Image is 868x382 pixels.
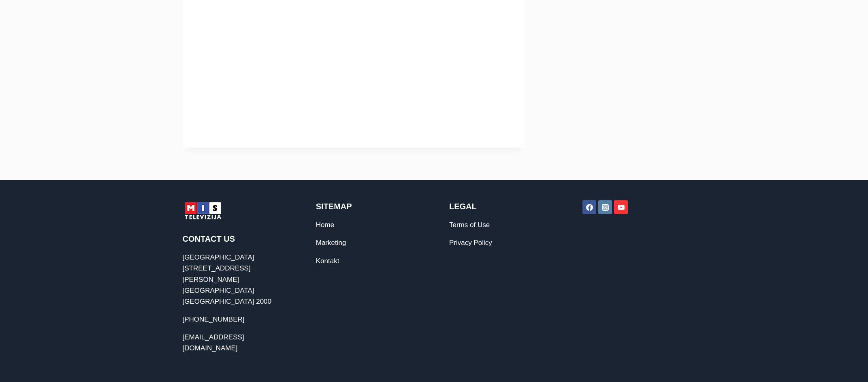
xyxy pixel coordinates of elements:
a: Home [316,221,334,229]
a: Kontakt [316,257,339,265]
p: [GEOGRAPHIC_DATA][STREET_ADDRESS][PERSON_NAME] [GEOGRAPHIC_DATA] [GEOGRAPHIC_DATA] 2000 [183,252,286,307]
a: Privacy Policy [449,239,492,247]
a: Instagram [598,200,612,214]
a: YouTube [614,200,628,214]
a: [EMAIL_ADDRESS][DOMAIN_NAME] [183,333,244,352]
a: Terms of Use [449,221,490,229]
h2: Contact Us [183,233,286,245]
a: [PHONE_NUMBER] [183,315,245,323]
h2: Sitemap [316,200,419,212]
a: Marketing [316,239,346,247]
h2: Legal [449,200,552,212]
a: Facebook [582,200,596,214]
